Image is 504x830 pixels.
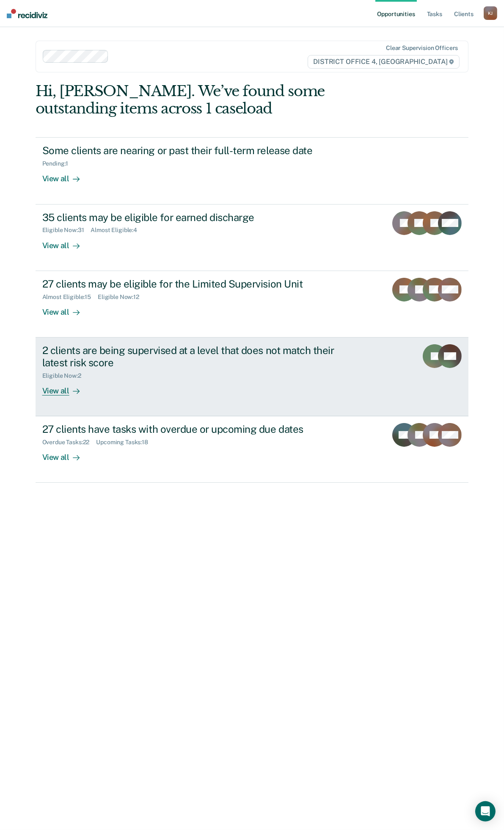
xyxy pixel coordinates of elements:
div: Overdue Tasks : 22 [42,439,96,446]
div: Open Intercom Messenger [475,801,496,822]
div: View all [42,234,90,250]
div: View all [42,446,90,462]
div: View all [42,379,90,396]
div: 35 clients may be eligible for earned discharge [42,211,339,224]
img: Recidiviz [7,9,47,18]
a: 27 clients have tasks with overdue or upcoming due datesOverdue Tasks:22Upcoming Tasks:18View all [36,416,469,483]
div: Eligible Now : 2 [42,372,88,379]
div: Clear supervision officers [386,44,458,52]
div: 27 clients may be eligible for the Limited Supervision Unit [42,278,339,290]
div: Almost Eligible : 15 [42,293,98,301]
div: K J [484,6,497,20]
div: Hi, [PERSON_NAME]. We’ve found some outstanding items across 1 caseload [36,83,382,117]
div: Eligible Now : 31 [42,227,91,234]
div: 27 clients have tasks with overdue or upcoming due dates [42,423,339,435]
span: DISTRICT OFFICE 4, [GEOGRAPHIC_DATA] [308,55,460,69]
a: 27 clients may be eligible for the Limited Supervision UnitAlmost Eligible:15Eligible Now:12View all [36,271,469,338]
div: View all [42,167,90,184]
div: Upcoming Tasks : 18 [96,439,155,446]
div: 2 clients are being supervised at a level that does not match their latest risk score [42,344,339,369]
div: View all [42,300,90,317]
div: Eligible Now : 12 [98,293,146,301]
a: Some clients are nearing or past their full-term release datePending:1View all [36,137,469,204]
button: KJ [484,6,497,20]
a: 35 clients may be eligible for earned dischargeEligible Now:31Almost Eligible:4View all [36,205,469,271]
a: 2 clients are being supervised at a level that does not match their latest risk scoreEligible Now... [36,338,469,416]
div: Some clients are nearing or past their full-term release date [42,144,339,157]
div: Pending : 1 [42,160,75,167]
div: Almost Eligible : 4 [91,227,144,234]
